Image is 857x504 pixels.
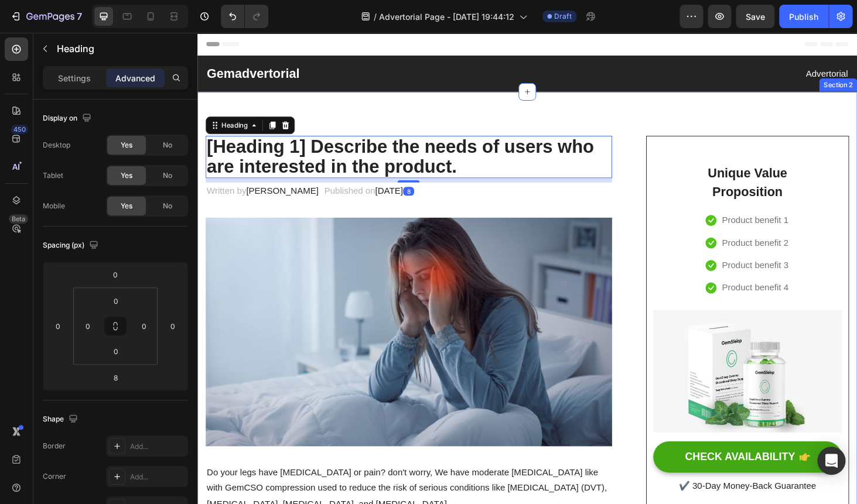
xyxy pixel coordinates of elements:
div: Tablet [43,170,63,181]
p: 7 [77,9,82,23]
input: 0px [104,342,128,360]
button: Publish [779,5,828,28]
div: Corner [43,471,66,482]
p: [Heading 1] Describe the needs of users who are interested in the product. [10,111,441,153]
img: Alt Image [9,197,442,440]
p: Settings [58,72,91,84]
p: Written by [10,160,132,177]
div: 450 [11,125,28,134]
span: Yes [121,170,132,181]
span: Yes [121,201,132,211]
div: Open Intercom Messenger [817,447,845,475]
p: Heading [57,42,183,56]
button: 7 [5,5,87,28]
span: No [163,170,172,181]
input: 0px [79,317,97,335]
div: Spacing (px) [43,238,101,253]
input: s [104,369,127,386]
div: Shape [43,412,80,427]
p: Product benefit 1 [559,191,630,208]
div: Heading [23,93,56,104]
div: Section 2 [665,50,701,61]
div: 8 [219,164,231,173]
p: Product benefit 4 [559,263,630,280]
p: Product benefit 3 [559,239,630,256]
button: CHECK AVAILABILITY [486,435,687,468]
p: Product benefit 2 [559,215,630,232]
p: Unique Value Proposition [535,139,636,180]
button: Save [736,5,774,28]
span: Yes [121,140,132,150]
img: Alt Image [486,295,687,426]
div: Beta [9,214,28,224]
input: 0px [104,292,128,310]
iframe: Design area [197,33,857,504]
span: [PERSON_NAME] [52,163,129,173]
div: Publish [789,11,818,23]
input: 0px [135,317,153,335]
div: Undo/Redo [221,5,268,28]
p: ✔️ 30-Day Money-Back Guarantee [487,474,685,491]
span: No [163,140,172,150]
span: [DATE] [189,163,218,173]
p: Advanced [115,72,155,84]
span: Advertorial Page - [DATE] 19:44:12 [379,11,514,23]
div: Add... [130,472,185,482]
input: 0 [164,317,182,335]
span: Draft [554,11,572,22]
p: Advertorial [353,35,693,52]
span: No [163,201,172,211]
div: Display on [43,111,94,126]
div: Mobile [43,201,65,211]
input: 0 [104,266,127,283]
span: Save [746,12,765,22]
span: / [374,11,377,23]
div: CHECK AVAILABILITY [520,444,637,459]
p: Published on [135,160,219,177]
div: Add... [130,441,185,452]
div: Border [43,441,66,451]
div: Desktop [43,140,70,150]
input: 0 [49,317,67,335]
